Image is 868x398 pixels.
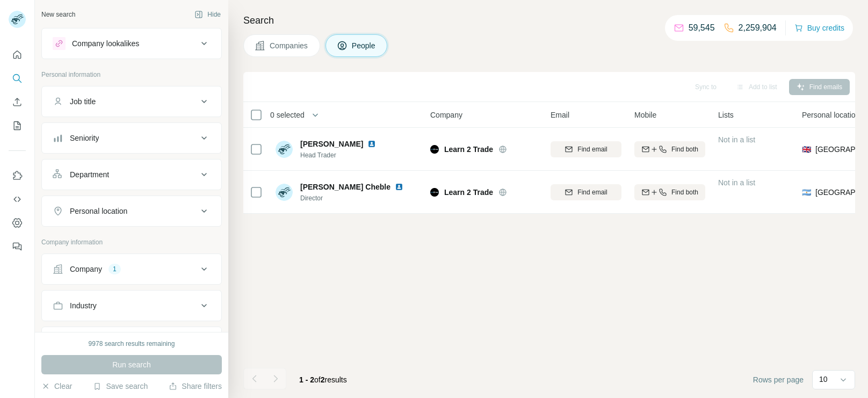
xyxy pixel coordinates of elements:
[299,375,347,384] span: results
[42,89,221,114] button: Job title
[108,264,121,274] div: 1
[70,169,109,180] div: Department
[634,110,656,120] span: Mobile
[300,193,408,203] span: Director
[270,40,309,51] span: Companies
[42,329,221,355] button: HQ location
[718,178,755,187] span: Not in a list
[276,141,293,158] img: Avatar
[430,188,439,197] img: Logo of Learn 2 Trade
[718,110,734,120] span: Lists
[634,184,705,200] button: Find both
[577,187,607,197] span: Find email
[70,96,96,107] div: Job title
[42,31,221,56] button: Company lookalikes
[551,184,621,200] button: Find email
[739,21,777,34] p: 2,259,904
[444,144,493,155] span: Learn 2 Trade
[300,182,390,192] span: [PERSON_NAME] Cheble
[9,166,26,185] button: Use Surfe on LinkedIn
[300,139,363,149] span: [PERSON_NAME]
[819,374,828,385] p: 10
[395,183,403,191] img: LinkedIn logo
[243,13,855,28] h4: Search
[551,110,569,120] span: Email
[270,110,305,120] span: 0 selected
[352,40,377,51] span: People
[367,140,376,148] img: LinkedIn logo
[9,116,26,135] button: My lists
[276,184,293,201] img: Avatar
[430,145,439,154] img: Logo of Learn 2 Trade
[41,381,72,392] button: Clear
[42,256,221,282] button: Company1
[689,21,715,34] p: 59,545
[321,375,325,384] span: 2
[42,198,221,224] button: Personal location
[9,45,26,64] button: Quick start
[718,135,755,144] span: Not in a list
[753,374,804,385] span: Rows per page
[169,381,222,392] button: Share filters
[41,10,75,19] div: New search
[89,339,175,349] div: 9978 search results remaining
[187,6,228,23] button: Hide
[42,162,221,187] button: Department
[9,92,26,112] button: Enrich CSV
[577,144,607,154] span: Find email
[42,293,221,319] button: Industry
[70,133,99,143] div: Seniority
[70,206,127,216] div: Personal location
[42,125,221,151] button: Seniority
[9,237,26,256] button: Feedback
[299,375,314,384] span: 1 - 2
[794,20,844,35] button: Buy credits
[70,300,97,311] div: Industry
[41,70,222,79] p: Personal information
[802,187,811,198] span: 🇦🇷
[430,110,462,120] span: Company
[9,69,26,88] button: Search
[93,381,148,392] button: Save search
[802,144,811,155] span: 🇬🇧
[671,144,698,154] span: Find both
[300,150,380,160] span: Head Trader
[444,187,493,198] span: Learn 2 Trade
[9,190,26,209] button: Use Surfe API
[551,141,621,157] button: Find email
[314,375,321,384] span: of
[72,38,139,49] div: Company lookalikes
[802,110,859,120] span: Personal location
[634,141,705,157] button: Find both
[41,237,222,247] p: Company information
[9,213,26,233] button: Dashboard
[70,264,102,274] div: Company
[671,187,698,197] span: Find both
